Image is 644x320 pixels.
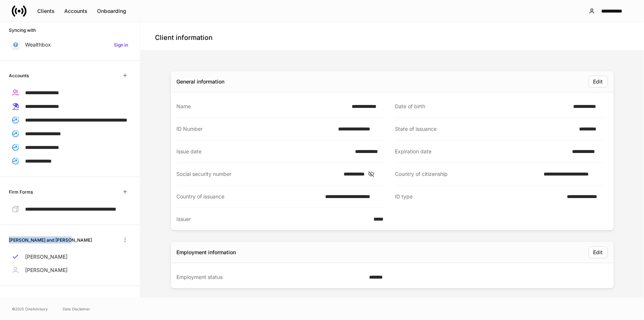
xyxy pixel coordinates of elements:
h6: Firm Forms [9,188,33,195]
h6: Sign in [114,41,128,48]
button: Accounts [59,5,92,17]
div: Employment status [177,273,365,281]
div: Employment information [177,249,236,256]
button: Edit [589,76,608,88]
div: Onboarding [97,7,126,15]
button: Edit [589,246,608,258]
button: Onboarding [92,5,131,17]
div: ID Number [177,125,334,133]
h6: Syncing with [9,27,36,34]
div: State of issuance [395,125,575,133]
div: General information [177,78,225,85]
a: [PERSON_NAME] [9,250,131,263]
h6: [PERSON_NAME] and [PERSON_NAME] [9,236,92,244]
div: Expiration date [395,148,568,155]
div: Issue date [177,148,351,155]
a: [PERSON_NAME] [9,263,131,277]
span: © 2025 OneAdvisory [12,306,48,312]
div: ID type [395,193,563,201]
p: Wealthbox [25,41,51,48]
p: [PERSON_NAME] [25,253,68,261]
h6: Accounts [9,72,29,79]
div: Country of citizenship [395,170,540,178]
div: Edit [593,249,603,256]
div: Accounts [64,7,87,15]
div: Edit [593,78,603,85]
div: Social security number [177,170,340,178]
div: Name [177,103,347,110]
button: Clients [32,5,59,17]
div: Issuer [177,215,369,223]
div: Date of birth [395,103,569,110]
a: WealthboxSign in [9,38,131,51]
p: [PERSON_NAME] [25,266,68,274]
h4: Client information [155,33,213,42]
div: Clients [37,7,55,15]
div: Country of issuance [177,193,321,200]
a: Data Disclaimer [63,306,90,312]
